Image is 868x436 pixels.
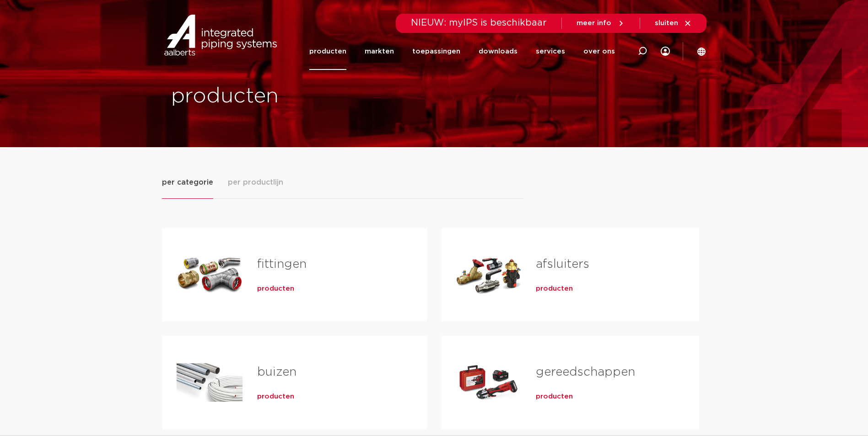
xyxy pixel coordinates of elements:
a: sluiten [655,19,692,27]
span: NIEUW: myIPS is beschikbaar [411,18,547,27]
div: my IPS [661,33,670,70]
a: producten [536,284,573,293]
a: markten [365,33,394,70]
a: fittingen [257,258,307,270]
a: gereedschappen [536,366,635,378]
a: producten [536,392,573,401]
a: afsluiters [536,258,589,270]
a: services [536,33,565,70]
a: producten [309,33,346,70]
span: per categorie [162,177,213,188]
a: toepassingen [412,33,460,70]
a: downloads [479,33,518,70]
a: meer info [577,19,625,27]
a: producten [257,284,294,293]
span: sluiten [655,20,678,27]
a: over ons [583,33,615,70]
nav: Menu [309,33,615,70]
a: producten [257,392,294,401]
h1: producten [171,82,430,111]
span: meer info [577,20,611,27]
span: per productlijn [228,177,283,188]
a: buizen [257,366,297,378]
